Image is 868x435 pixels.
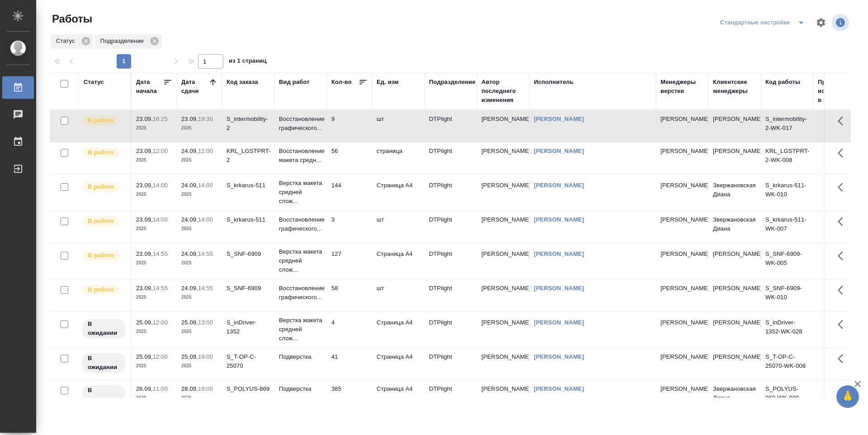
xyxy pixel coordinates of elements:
p: 23.09, [181,116,198,122]
p: Подверстка [279,384,322,393]
p: 14:00 [153,216,168,223]
p: 19:00 [198,353,213,360]
button: Здесь прячутся важные кнопки [832,314,854,335]
p: Верстка макета средней слож... [279,247,322,274]
div: S_SNF-6909 [226,250,270,259]
td: Страница А4 [372,176,425,208]
button: Здесь прячутся важные кнопки [832,380,854,402]
p: 2025 [181,393,217,403]
p: 2025 [181,293,217,302]
td: DTPlight [425,142,477,174]
div: S_intermobility-2 [226,115,270,133]
td: [PERSON_NAME] [708,110,761,142]
div: Дата сдачи [181,78,208,96]
p: 2025 [136,124,172,133]
p: Верстка макета средней слож... [279,179,322,206]
p: 2025 [181,124,217,133]
td: S_SNF-6909-WK-010 [761,279,813,311]
td: S_T-OP-C-25070-WK-008 [761,348,813,379]
p: В ожидании [88,354,120,372]
p: [PERSON_NAME] [660,215,704,224]
p: 19:30 [198,116,213,122]
button: Здесь прячутся важные кнопки [832,245,854,267]
td: [PERSON_NAME] [477,142,529,174]
td: Страница А4 [372,314,425,345]
div: Автор последнего изменения [481,78,525,105]
td: 3 [327,211,372,242]
p: 11:00 [153,385,168,392]
p: 24.09, [181,285,198,292]
div: Исполнитель назначен, приступать к работе пока рано [81,352,126,374]
td: 385 [327,380,372,412]
p: 2025 [136,156,172,165]
td: Страница А4 [372,380,425,412]
p: 2025 [181,156,217,165]
div: S_T-OP-C-25070 [226,352,270,370]
div: split button [718,15,810,30]
div: Код заказа [226,78,258,87]
p: 2025 [181,361,217,370]
td: [PERSON_NAME] [708,279,761,311]
p: Верстка макета средней слож... [279,316,322,343]
div: Исполнитель выполняет работу [81,215,126,227]
p: 25.09, [181,353,198,360]
td: [PERSON_NAME] [477,314,529,345]
p: [PERSON_NAME] [660,284,704,293]
div: Исполнитель [534,78,574,87]
p: [PERSON_NAME] [660,181,704,190]
td: [PERSON_NAME] [708,142,761,174]
p: 14:00 [153,182,168,189]
p: 25.09, [136,319,153,326]
p: 2025 [136,361,172,370]
p: Восстановление графического... [279,115,322,133]
p: [PERSON_NAME] [660,115,704,124]
div: Клиентские менеджеры [713,78,756,96]
td: S_POLYUS-869-WK-009 [761,380,813,412]
td: страница [372,142,425,174]
p: 2025 [136,224,172,233]
span: из 1 страниц [229,56,267,69]
p: 2025 [136,327,172,336]
p: 14:55 [198,285,213,292]
a: [PERSON_NAME] [534,216,584,223]
p: 2025 [181,259,217,268]
button: Здесь прячутся важные кнопки [832,142,854,164]
a: [PERSON_NAME] [534,148,584,154]
div: Ед. изм [377,78,399,87]
td: DTPlight [425,380,477,412]
p: 23.09, [136,250,153,257]
p: В ожидании [88,319,120,338]
td: DTPlight [425,176,477,208]
td: Страница А4 [372,245,425,277]
div: S_krkarus-511 [226,215,270,224]
a: [PERSON_NAME] [534,285,584,292]
td: Звержановская Диана [708,380,761,412]
p: 12:00 [153,319,168,326]
p: 2025 [136,393,172,403]
td: [PERSON_NAME] [477,110,529,142]
td: 127 [327,245,372,277]
p: 24.09, [181,148,198,154]
p: В ожидании [88,386,120,404]
div: Подразделение [429,78,476,87]
div: Исполнитель выполняет работу [81,284,126,296]
p: [PERSON_NAME] [660,147,704,156]
p: [PERSON_NAME] [660,318,704,327]
p: 24.09, [181,216,198,223]
td: DTPlight [425,211,477,242]
p: Статус [56,37,78,46]
a: [PERSON_NAME] [534,353,584,360]
p: 2025 [181,327,217,336]
td: DTPlight [425,245,477,277]
p: 28.09, [181,385,198,392]
td: [PERSON_NAME] [477,380,529,412]
p: 2025 [136,259,172,268]
p: 14:55 [153,250,168,257]
div: S_inDriver-1352 [226,318,270,336]
div: S_SNF-6909 [226,284,270,293]
a: [PERSON_NAME] [534,319,584,326]
td: 58 [327,279,372,311]
p: 23.09, [136,285,153,292]
p: [PERSON_NAME] [660,250,704,259]
td: шт [372,279,425,311]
